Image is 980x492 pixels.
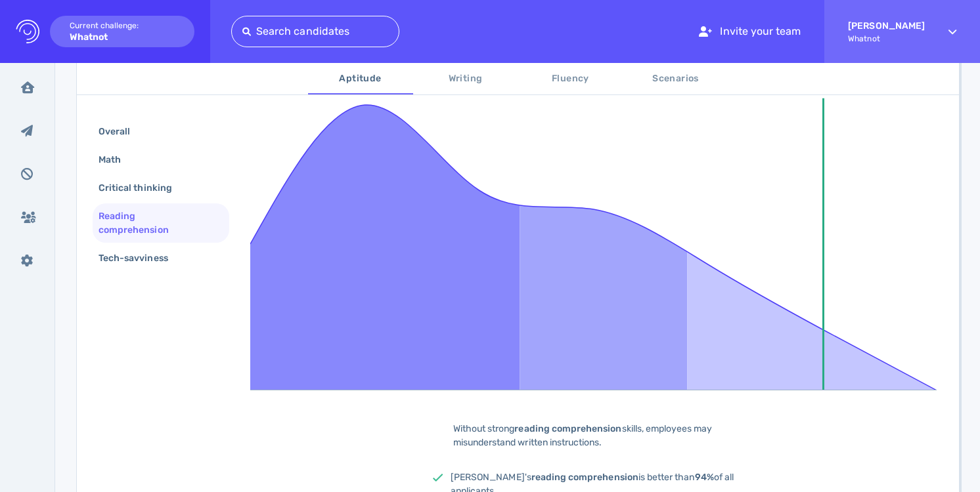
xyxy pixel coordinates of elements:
div: Critical thinking [96,178,188,197]
div: Overall [96,122,146,141]
div: Without strong skills, employees may misunderstand written instructions. [433,422,761,449]
b: reading comprehension [531,472,638,483]
div: Tech-savviness [96,249,184,268]
b: reading comprehension [514,423,621,434]
b: 94% [695,472,714,483]
div: Reading comprehension [96,207,215,239]
span: Aptitude [316,71,405,87]
strong: [PERSON_NAME] [848,20,925,31]
span: Writing [421,71,510,87]
span: Whatnot [848,34,925,43]
div: Math [96,150,137,169]
span: Scenarios [631,71,721,87]
span: Fluency [526,71,615,87]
